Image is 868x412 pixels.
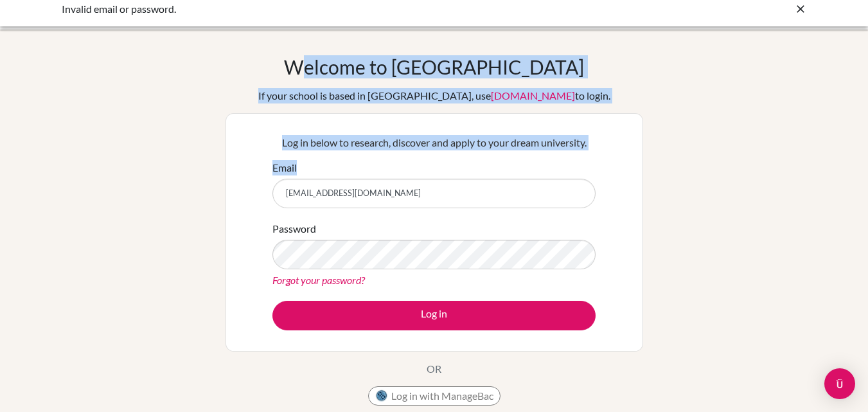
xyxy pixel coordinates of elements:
[272,221,316,237] label: Password
[272,135,596,150] p: Log in below to research, discover and apply to your dream university.
[62,1,614,17] div: Invalid email or password.
[284,55,584,78] h1: Welcome to [GEOGRAPHIC_DATA]
[258,88,610,103] div: If your school is based in [GEOGRAPHIC_DATA], use to login.
[272,160,297,175] label: Email
[427,361,441,377] p: OR
[491,89,575,102] a: [DOMAIN_NAME]
[824,368,855,399] div: Open Intercom Messenger
[368,386,500,406] button: Log in with ManageBac
[272,301,596,330] button: Log in
[272,274,365,286] a: Forgot your password?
